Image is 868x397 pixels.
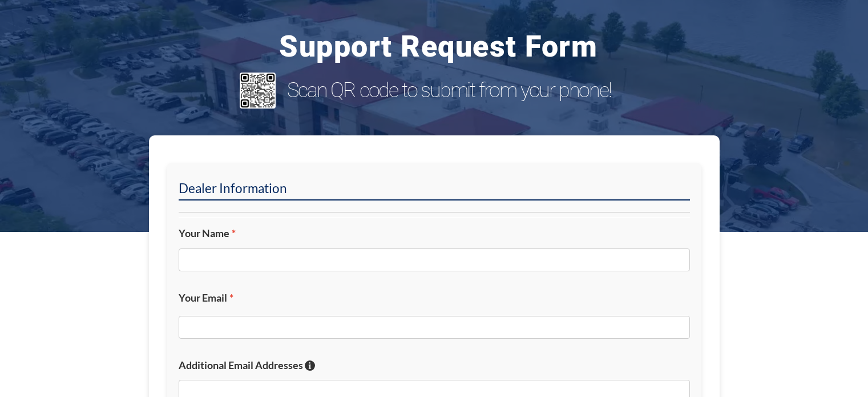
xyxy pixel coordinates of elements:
h3: Support Request Form [86,32,791,62]
h2: Dealer Information [179,180,690,200]
h3: Scan QR code to submit from your phone! [287,78,637,103]
span: Additional Email Addresses [179,359,303,371]
label: Your Name [179,227,690,240]
label: Your Email [179,291,690,304]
